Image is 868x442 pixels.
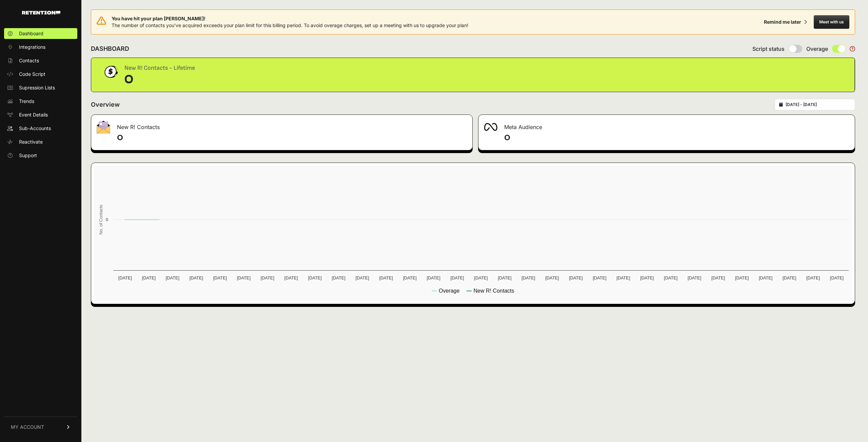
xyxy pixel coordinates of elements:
[166,275,179,280] text: [DATE]
[11,424,44,430] span: MY ACCOUNT
[124,73,195,86] div: 0
[474,275,488,280] text: [DATE]
[112,15,468,22] span: You have hit your plan [PERSON_NAME]!
[19,125,51,132] span: Sub-Accounts
[640,275,654,280] text: [DATE]
[213,275,227,280] text: [DATE]
[118,275,132,280] text: [DATE]
[308,275,322,280] text: [DATE]
[764,19,801,25] div: Remind me later
[19,30,43,37] span: Dashboard
[142,275,156,280] text: [DATE]
[332,275,346,280] text: [DATE]
[91,115,472,135] div: New R! Contacts
[450,275,464,280] text: [DATE]
[117,132,467,143] h4: 0
[498,275,511,280] text: [DATE]
[759,275,772,280] text: [DATE]
[806,275,820,280] text: [DATE]
[473,288,514,294] text: New R! Contacts
[19,57,39,64] span: Contacts
[814,15,849,29] button: Meet with us
[4,82,77,93] a: Supression Lists
[545,275,559,280] text: [DATE]
[806,45,828,53] span: Overage
[752,45,785,53] span: Script status
[521,275,535,280] text: [DATE]
[4,123,77,134] a: Sub-Accounts
[379,275,393,280] text: [DATE]
[4,150,77,161] a: Support
[98,205,103,234] text: No. of Contacts
[102,63,119,80] img: dollar-coin-05c43ed7efb7bc0c12610022525b4bbbb207c7efeef5aecc26f025e68dcafac9.png
[356,275,369,280] text: [DATE]
[4,96,77,107] a: Trends
[4,109,77,120] a: Event Details
[4,42,77,52] a: Integrations
[4,69,77,80] a: Code Script
[427,275,440,280] text: [DATE]
[484,123,497,131] img: fa-meta-2f981b61bb99beabf952f7030308934f19ce035c18b003e963880cc3fabeebb7.png
[711,275,725,280] text: [DATE]
[478,115,855,135] div: Meta Audience
[783,275,796,280] text: [DATE]
[439,288,459,294] text: Overage
[261,275,274,280] text: [DATE]
[124,63,195,73] div: New R! Contacts - Lifetime
[403,275,416,280] text: [DATE]
[19,98,34,105] span: Trends
[616,275,630,280] text: [DATE]
[4,28,77,39] a: Dashboard
[19,71,45,78] span: Code Script
[688,275,701,280] text: [DATE]
[19,44,45,50] span: Integrations
[19,84,55,91] span: Supression Lists
[19,152,37,159] span: Support
[4,136,77,147] a: Reactivate
[761,16,810,28] button: Remind me later
[569,275,583,280] text: [DATE]
[4,55,77,66] a: Contacts
[4,417,77,437] a: MY ACCOUNT
[190,275,203,280] text: [DATE]
[19,111,48,118] span: Event Details
[830,275,844,280] text: [DATE]
[593,275,606,280] text: [DATE]
[237,275,251,280] text: [DATE]
[735,275,749,280] text: [DATE]
[504,132,849,143] h4: 0
[19,139,43,145] span: Reactivate
[97,121,110,133] img: fa-envelope-19ae18322b30453b285274b1b8af3d052b27d846a4fbe8435d1a52b978f639a2.png
[284,275,298,280] text: [DATE]
[112,22,468,28] span: The number of contacts you've acquired exceeds your plan limit for this billing period. To avoid ...
[106,217,108,222] text: 0
[91,100,120,109] h2: Overview
[91,44,129,54] h2: DASHBOARD
[22,11,60,15] img: Retention.com
[664,275,677,280] text: [DATE]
